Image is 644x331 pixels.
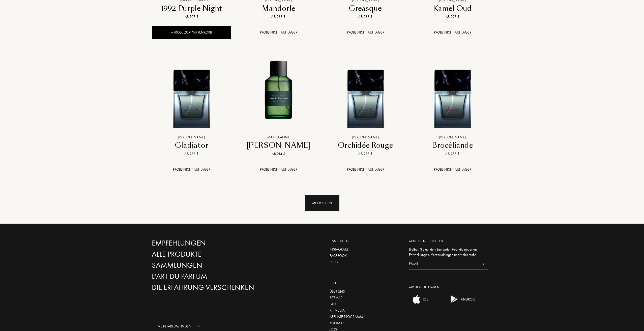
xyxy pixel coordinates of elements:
img: Gladiator Sora Dora [152,53,231,132]
div: Bleiben Sie auf dem Laufenden über die neuesten Entwicklungen, Veranstaltungen und vieles mehr. [409,247,488,257]
a: Die Erfahrung verschenken [152,283,260,292]
img: Brocéliande Sora Dora [413,53,492,132]
div: Probe nicht auf Lager [326,26,405,39]
a: android appANDROID [447,301,476,305]
div: Probe nicht auf Lager [413,26,492,39]
a: Sitemap [330,295,401,300]
div: IOS [422,294,428,304]
img: ios app [412,294,422,304]
div: ANDROID [459,294,476,304]
a: Instagram [330,247,401,252]
a: L'Art du Parfum [152,272,260,281]
img: Orchidée Rouge Sora Dora [326,53,405,132]
a: FAQ [330,302,401,307]
a: Affiliate-Programm [330,314,401,319]
div: Über [330,281,401,285]
div: Ab 238 $ [154,151,229,157]
div: Probe nicht auf Lager [239,26,318,39]
div: Probe nicht auf Lager [326,163,405,176]
input: Email [409,258,477,270]
div: Aktuelle Neuigkeiten [409,239,488,243]
a: Gladiator Sora Dora[PERSON_NAME]GladiatorAb 238 $ [152,48,231,163]
div: Ab 238 $ [328,14,403,19]
a: Kontakt [330,320,401,326]
div: Probe nicht auf Lager [152,163,231,176]
a: Jasmin Patchouli MarieJeanneMarieJeanne[PERSON_NAME]Ab 214 $ [239,48,318,163]
div: Ab 214 $ [241,151,316,157]
a: Blog [330,259,401,265]
div: animation [195,321,205,331]
a: Brocéliande Sora Dora[PERSON_NAME]BrocéliandeAb 238 $ [413,48,492,163]
a: Empfehlungen [152,239,260,248]
a: Über uns [330,289,401,294]
div: Mehr sehen [305,195,339,211]
img: Jasmin Patchouli MarieJeanne [239,53,318,132]
a: Kit media [330,308,401,313]
div: + Probe zum Warenkorb [152,26,231,39]
div: Ab 297 $ [415,14,490,19]
div: Probe nicht auf Lager [413,163,492,176]
img: news_send.svg [481,263,484,265]
a: Facebook [330,253,401,258]
div: App herunterladen [409,285,488,289]
div: Uns folgen [330,239,401,243]
div: Ab 238 $ [415,151,490,157]
a: Alle Produkte [152,250,260,259]
div: Probe nicht auf Lager [239,163,318,176]
div: Ab 238 $ [328,151,403,157]
a: ios appIOS [409,301,428,305]
a: Sammlungen [152,261,260,270]
img: android app [449,294,459,304]
div: Ab 238 $ [241,14,316,19]
div: Ab 107 $ [154,14,229,19]
a: Orchidée Rouge Sora Dora[PERSON_NAME]Orchidée RougeAb 238 $ [326,48,405,163]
